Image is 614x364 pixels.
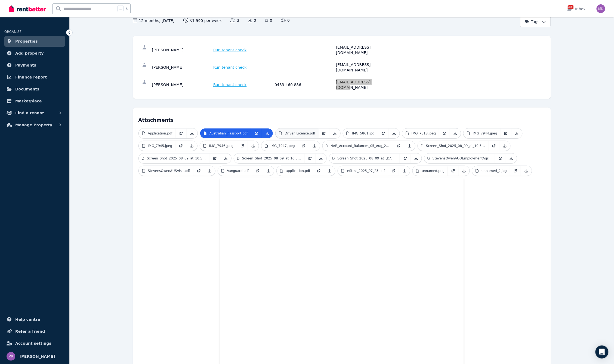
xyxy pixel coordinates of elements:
span: Find a tenant [15,110,44,116]
span: 0 [248,18,256,23]
p: IMG_5861.jpg [352,131,375,136]
a: StevensOwenAUOEmploymentAgreement.pdf [424,153,495,163]
a: Download Attachment [263,166,274,176]
a: IMG_7945.jpeg [139,141,176,151]
span: Run tenant check [213,82,247,87]
img: Maor Kirsner [7,352,15,361]
span: 0 [265,18,272,23]
p: application.pdf [286,169,310,173]
span: Run tenant check [213,65,247,70]
a: Add property [4,48,65,59]
a: Properties [4,36,65,47]
span: Tags [525,19,540,24]
a: Screen_Shot_2025_08_09_at_10.58.44_PM.png [139,153,209,163]
a: Download Attachment [411,153,422,163]
a: Open in new Tab [439,128,450,138]
a: Account settings [4,338,65,349]
a: Open in new Tab [176,128,187,138]
a: application.pdf [277,166,313,176]
a: Open in new Tab [313,166,324,176]
span: [PERSON_NAME] [20,353,55,360]
a: Payments [4,60,65,71]
p: IMG_7944.jpeg [473,131,497,136]
a: Australian_Passport.pdf [200,128,251,138]
a: Driver_Licence.pdf [276,128,319,138]
a: Open in new Tab [448,166,459,176]
a: Open in new Tab [209,153,220,163]
a: unnamed_2.jpg [472,166,510,176]
p: IMG_7945.jpeg [148,144,172,148]
a: Open in new Tab [400,153,411,163]
a: Download Attachment [450,128,461,138]
img: Maor Kirsner [597,4,605,13]
img: RentBetter [9,5,46,13]
a: Screen_Shot_2025_08_09_at_10.57.22_PM.png [418,141,489,151]
span: Marketplace [15,98,42,104]
a: Download Attachment [186,141,197,151]
a: Open in new Tab [388,166,399,176]
a: Finance report [4,72,65,83]
span: Manage Property [15,122,52,128]
div: Open Intercom Messenger [596,346,609,359]
a: Download Attachment [187,128,198,138]
a: IMG_7944.jpeg [464,128,501,138]
div: [PERSON_NAME] [152,79,212,90]
div: [EMAIL_ADDRESS][DOMAIN_NAME] [336,62,396,73]
p: Driver_Licence.pdf [285,131,315,136]
a: unnamed.png [413,166,448,176]
a: Download Attachment [506,153,517,163]
a: Download Attachment [459,166,470,176]
span: Refer a friend [15,328,45,335]
a: IMG_7818.jpeg [402,128,439,138]
p: StevensOwenAUOEmploymentAgreement.pdf [433,156,492,161]
a: Download Attachment [262,128,273,138]
a: StevensOwenAUSVisa.pdf [139,166,193,176]
span: Help centre [15,316,40,323]
a: IMG_7947.jpeg [261,141,298,151]
button: Manage Property [4,120,65,130]
p: IMG_7946.jpeg [209,144,234,148]
a: IMG_5861.jpg [343,128,378,138]
div: 0433 460 886 [275,79,335,90]
h4: Attachments [138,113,545,124]
a: Open in new Tab [393,141,404,151]
a: Download Attachment [248,141,259,151]
span: $1,990 per week [183,18,222,23]
span: Add property [15,50,44,57]
a: Open in new Tab [378,128,389,138]
span: 0 [281,18,290,23]
a: Open in new Tab [237,141,248,151]
button: Tags [520,16,551,27]
a: Vanguard.pdf [218,166,252,176]
a: Help centre [4,314,65,325]
a: Download Attachment [404,141,415,151]
a: Download Attachment [329,128,340,138]
a: Download Attachment [316,153,326,163]
p: IMG_7818.jpeg [412,131,436,136]
a: Marketplace [4,96,65,106]
a: Open in new Tab [510,166,521,176]
p: unnamed_2.jpg [482,169,507,173]
a: Open in new Tab [495,153,506,163]
p: NAB_Account_Balances_05_Aug_2025_22_49_19.pdf [331,144,390,148]
span: Account settings [15,340,51,347]
a: Open in new Tab [193,166,204,176]
p: IMG_7947.jpeg [271,144,295,148]
div: [EMAIL_ADDRESS][DOMAIN_NAME] [336,79,396,90]
span: Documents [15,86,39,92]
p: Screen_Shot_2025_08_09_at_10.57.22_PM.png [426,144,485,148]
p: Screen_Shot_2025_08_09_at_[DATE]_PM.png [337,156,396,161]
a: Screen_Shot_2025_08_09_at_10.59.10_PM.png [234,153,305,163]
span: 3 [230,18,239,23]
a: Download Attachment [511,128,522,138]
a: IMG_7946.jpeg [200,141,237,151]
p: Vanguard.pdf [227,169,249,173]
a: Open in new Tab [489,141,499,151]
div: [EMAIL_ADDRESS][DOMAIN_NAME] [336,45,396,55]
span: 12 months , [DATE] [133,18,175,23]
p: eStmt_2025_07_23.pdf [347,169,385,173]
span: ORGANISE [4,30,21,34]
div: [PERSON_NAME] [152,45,212,55]
a: Open in new Tab [298,141,309,151]
a: Refer a friend [4,326,65,337]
